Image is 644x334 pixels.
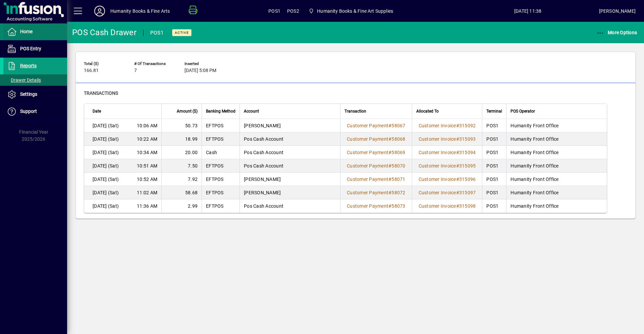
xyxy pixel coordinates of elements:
span: Banking Method [206,108,235,115]
span: [DATE] 5:08 PM [184,68,216,73]
span: 10:22 AM [137,136,157,142]
td: 18.99 [161,132,202,146]
span: 315094 [459,150,476,155]
td: 7.50 [161,159,202,173]
span: # [388,123,391,128]
td: Pos Cash Account [239,159,340,173]
td: POS1 [482,132,506,146]
td: 58.68 [161,186,202,199]
td: Humanity Front Office [506,199,607,213]
span: Customer Payment [347,203,388,209]
span: # [388,177,391,182]
a: Drawer Details [3,74,67,86]
td: Cash [202,146,239,159]
a: Customer Payment#58072 [344,189,408,196]
span: # [456,150,459,155]
td: Humanity Front Office [506,132,607,146]
a: POS Entry [3,41,67,57]
span: Terminal [486,108,502,115]
td: EFTPOS [202,119,239,132]
a: Settings [3,86,67,103]
span: Humanity Books & Fine Art Supplies [317,6,393,16]
span: # [456,123,459,128]
span: Customer Invoice [419,177,456,182]
span: [DATE] (Sat) [93,149,119,156]
span: Customer Invoice [419,136,456,142]
span: 10:06 AM [137,122,157,129]
td: Pos Cash Account [239,132,340,146]
span: Customer Payment [347,190,388,195]
span: [DATE] (Sat) [93,162,119,169]
td: 7.92 [161,173,202,186]
span: # [456,190,459,195]
a: Customer Payment#58067 [344,122,408,129]
td: [PERSON_NAME] [239,119,340,132]
span: Transaction [344,108,366,115]
a: Home [3,23,67,40]
span: # [388,203,391,209]
span: Reports [20,63,37,68]
span: # [456,203,459,209]
span: # [456,177,459,182]
div: POS Cash Drawer [72,27,137,38]
span: Date [93,108,101,115]
td: 20.00 [161,146,202,159]
td: 50.73 [161,119,202,132]
span: POS2 [287,6,299,16]
a: Customer Invoice#315098 [416,202,478,210]
span: [DATE] (Sat) [93,122,119,129]
span: Support [20,109,37,114]
span: 58069 [391,150,405,155]
td: Pos Cash Account [239,199,340,213]
div: Humanity Books & Fine Arts [110,6,170,16]
span: 58067 [391,123,405,128]
td: EFTPOS [202,159,239,173]
td: Humanity Front Office [506,186,607,199]
span: Customer Payment [347,163,388,169]
a: Customer Invoice#315096 [416,176,478,183]
div: [PERSON_NAME] [599,6,636,16]
span: POS Entry [20,46,41,51]
span: Amount ($) [177,108,198,115]
span: 10:52 AM [137,176,157,183]
span: # [388,136,391,142]
a: Customer Payment#58069 [344,149,408,156]
span: 58072 [391,190,405,195]
span: 7 [134,68,137,73]
span: Drawer Details [7,77,41,83]
span: 315095 [459,163,476,169]
span: Humanity Books & Fine Art Supplies [306,5,396,17]
span: [DATE] (Sat) [93,189,119,196]
span: Customer Payment [347,123,388,128]
span: # [388,150,391,155]
span: # [456,163,459,169]
a: Customer Payment#58071 [344,176,408,183]
span: POS Operator [511,108,535,115]
span: 315093 [459,136,476,142]
span: [DATE] (Sat) [93,176,119,183]
td: POS1 [482,159,506,173]
span: 10:34 AM [137,149,157,156]
a: Customer Payment#58073 [344,202,408,210]
td: 2.99 [161,199,202,213]
span: 10:51 AM [137,162,157,169]
a: Support [3,103,67,120]
span: Customer Invoice [419,150,456,155]
span: Customer Invoice [419,203,456,209]
span: [DATE] (Sat) [93,203,119,209]
span: 58073 [391,203,405,209]
span: # [388,190,391,195]
span: Inserted [184,62,225,66]
td: EFTPOS [202,199,239,213]
td: Humanity Front Office [506,159,607,173]
td: EFTPOS [202,173,239,186]
td: Humanity Front Office [506,119,607,132]
span: Customer Invoice [419,123,456,128]
span: [DATE] 11:38 [457,6,599,16]
span: [DATE] (Sat) [93,136,119,142]
span: 166.81 [84,68,99,73]
span: # of Transactions [134,62,174,66]
td: POS1 [482,146,506,159]
button: Profile [89,5,110,17]
a: Customer Payment#58068 [344,135,408,143]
